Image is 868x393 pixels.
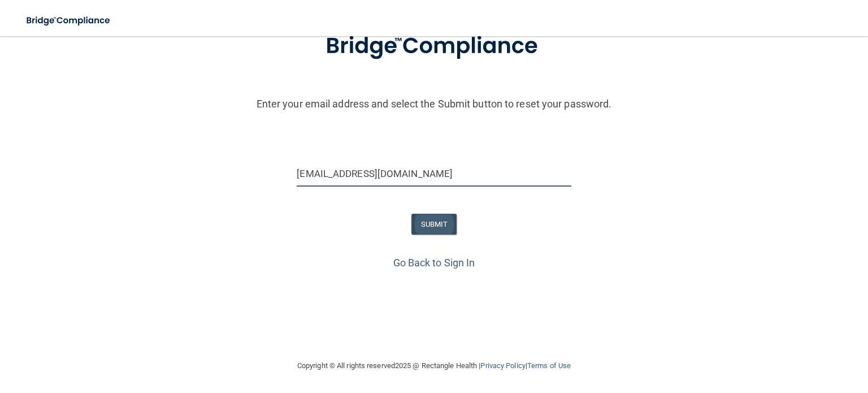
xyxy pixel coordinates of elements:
[302,17,566,76] img: bridge_compliance_login_screen.278c3ca4.svg
[297,161,571,187] input: Email
[17,9,121,32] img: bridge_compliance_login_screen.278c3ca4.svg
[393,257,475,269] a: Go Back to Sign In
[228,348,640,384] div: Copyright © All rights reserved 2025 @ Rectangle Health | |
[480,361,525,370] a: Privacy Policy
[527,361,571,370] a: Terms of Use
[411,214,457,235] button: SUBMIT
